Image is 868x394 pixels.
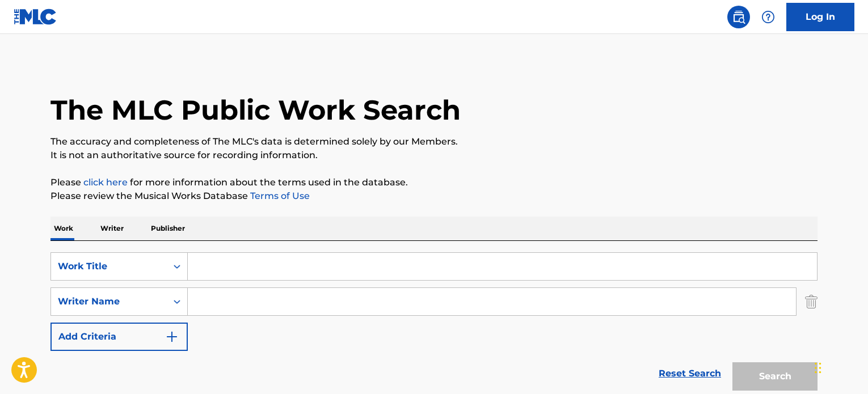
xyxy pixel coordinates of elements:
[786,3,854,31] a: Log In
[165,330,179,344] img: 9d2ae6d4665cec9f34b9.svg
[761,10,775,24] img: help
[97,217,127,240] p: Writer
[732,10,745,24] img: search
[58,260,160,273] div: Work Title
[83,177,128,188] a: click here
[14,9,57,25] img: MLC Logo
[50,149,818,162] p: It is not an authoritative source for recording information.
[811,340,868,394] iframe: Chat Widget
[50,323,188,351] button: Add Criteria
[50,217,77,240] p: Work
[50,135,818,149] p: The accuracy and completeness of The MLC's data is determined solely by our Members.
[148,217,188,240] p: Publisher
[653,361,727,386] a: Reset Search
[50,93,461,127] h1: The MLC Public Work Search
[50,189,818,203] p: Please review the Musical Works Database
[727,6,750,28] a: Public Search
[50,176,818,189] p: Please for more information about the terms used in the database.
[815,351,821,385] div: Drag
[757,6,779,28] div: Help
[248,190,310,201] a: Terms of Use
[58,295,160,308] div: Writer Name
[805,287,818,316] img: Delete Criterion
